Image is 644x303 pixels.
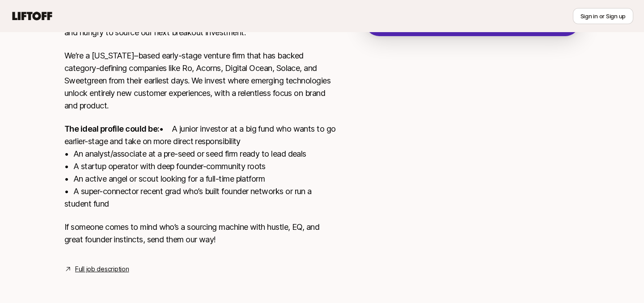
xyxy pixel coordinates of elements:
strong: The ideal profile could be: [64,124,159,133]
button: Sign in or Sign up [573,8,633,24]
p: We’re a [US_STATE]–based early-stage venture firm that has backed category-defining companies lik... [64,50,336,112]
a: Full job description [75,264,129,274]
p: • A junior investor at a big fund who wants to go earlier-stage and take on more direct responsib... [64,123,336,210]
p: If someone comes to mind who’s a sourcing machine with hustle, EQ, and great founder instincts, s... [64,221,336,246]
